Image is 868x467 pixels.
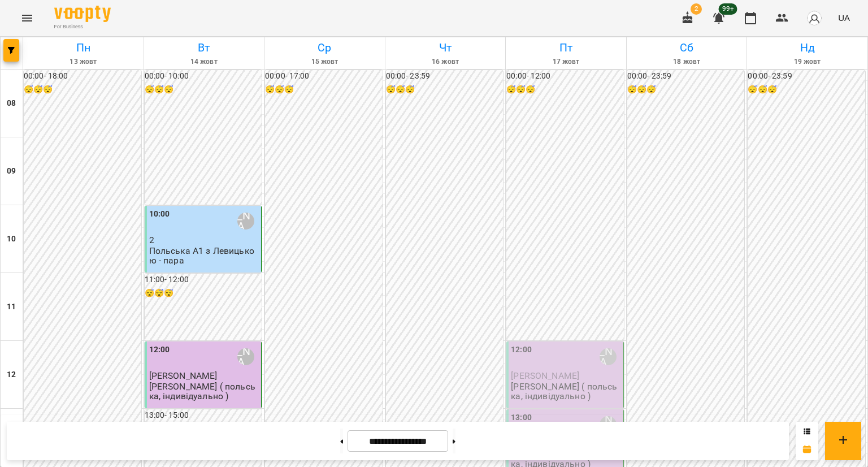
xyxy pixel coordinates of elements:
button: UA [834,7,854,28]
h6: Ср [266,39,383,57]
h6: 😴😴😴 [506,84,624,96]
h6: 😴😴😴 [627,84,745,96]
h6: 16 жовт [387,57,504,67]
h6: 12 [7,369,16,381]
h6: 13:00 - 15:00 [145,409,262,422]
h6: 09 [7,165,16,178]
h6: Сб [628,39,745,57]
h6: 15 жовт [266,57,383,67]
p: [PERSON_NAME] ( польська, індивідуально ) [149,382,259,401]
h6: Вт [146,39,263,57]
h6: 08 [7,97,16,110]
h6: 19 жовт [749,57,866,67]
h6: 😴😴😴 [748,84,865,96]
h6: Чт [387,39,504,57]
h6: 11 [7,301,16,313]
span: For Business [54,23,111,31]
p: [PERSON_NAME] ( польська, індивідуально ) [511,382,621,401]
label: 13:00 [511,412,532,424]
h6: 😴😴😴 [145,287,262,300]
h6: 00:00 - 23:59 [748,70,865,83]
h6: 00:00 - 23:59 [386,70,504,83]
h6: 00:00 - 18:00 [24,70,141,83]
p: 2 [149,235,259,245]
h6: 18 жовт [628,57,745,67]
h6: 😴😴😴 [265,84,383,96]
h6: 00:00 - 12:00 [506,70,624,83]
label: 10:00 [149,208,170,220]
span: [PERSON_NAME] [149,370,218,381]
img: avatar_s.png [806,10,822,26]
h6: 😴😴😴 [386,84,504,96]
div: Левицька Софія Сергіївна (п) [237,348,254,365]
span: 99+ [719,3,737,15]
h6: 00:00 - 10:00 [145,70,262,83]
h6: 00:00 - 17:00 [265,70,383,83]
span: [PERSON_NAME] [511,370,579,381]
h6: 10 [7,233,16,245]
h6: 😴😴😴 [24,84,141,96]
h6: 13 жовт [25,57,142,67]
h6: 00:00 - 23:59 [627,70,745,83]
label: 12:00 [149,344,170,356]
h6: 😴😴😴 [145,84,262,96]
span: UA [838,12,850,24]
button: Menu [14,5,41,32]
h6: Пт [507,39,624,57]
h6: Пн [25,39,142,57]
div: Левицька Софія Сергіївна (п) [600,348,617,365]
span: 2 [691,3,702,15]
h6: Нд [749,39,866,57]
label: 12:00 [511,344,532,356]
p: Польська А1 з Левицькою - пара [149,246,259,266]
h6: 14 жовт [146,57,263,67]
div: Левицька Софія Сергіївна (п) [237,213,254,230]
h6: 17 жовт [507,57,624,67]
h6: 11:00 - 12:00 [145,274,262,286]
img: Voopty Logo [54,6,111,22]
